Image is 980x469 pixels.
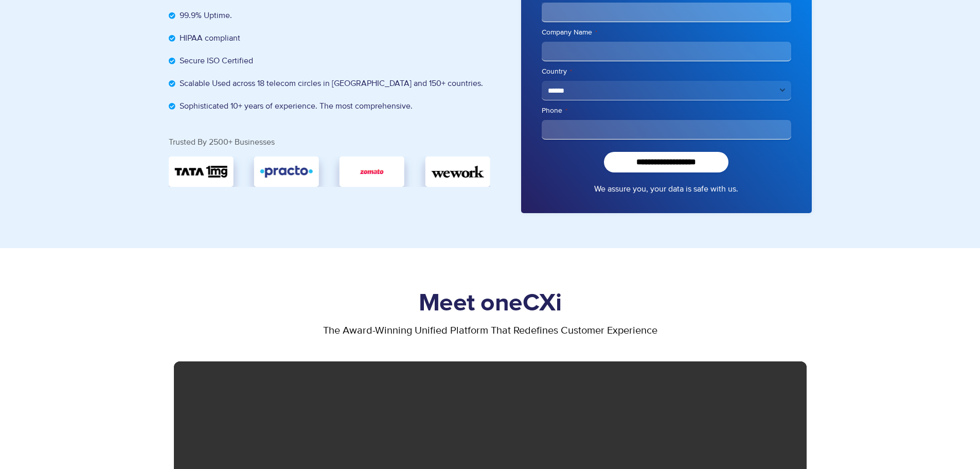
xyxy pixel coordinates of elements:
div: 1 / 5 [169,157,234,187]
a: We assure you, your data is safe with us. [594,183,738,195]
img: zomato.jpg [355,163,389,181]
img: TATA_1mg_Logo.svg [175,163,227,181]
span: Scalable Used across 18 telecom circles in [GEOGRAPHIC_DATA] and 150+ countries. [177,77,483,90]
label: Company Name [542,27,791,38]
img: Practo-logo [260,163,313,181]
span: 99.9% Uptime. [177,9,232,22]
span: Sophisticated 10+ years of experience. The most comprehensive. [177,100,413,112]
h1: Meet oneCXi [174,289,807,318]
p: the award-winning unified platform that redefines customer experience [174,323,807,338]
div: Image Carousel [169,157,490,187]
div: Trusted By 2500+ Businesses [169,138,490,146]
div: 4 / 5 [425,157,490,187]
span: HIPAA compliant [177,32,240,44]
label: Phone [542,106,791,116]
img: wework.svg [431,163,484,181]
label: Country [542,66,791,77]
div: 3 / 5 [340,157,404,187]
div: 2 / 5 [254,157,319,187]
span: Secure ISO Certified [177,55,253,67]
